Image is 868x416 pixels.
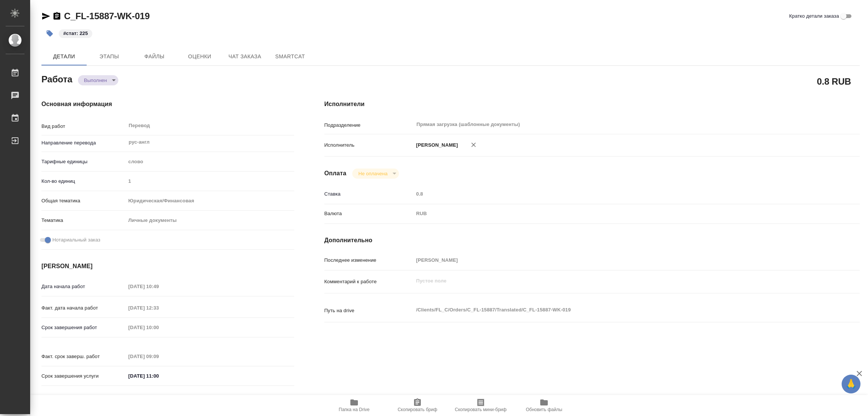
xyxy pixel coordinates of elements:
[126,322,192,333] input: Пустое поле
[324,257,414,264] p: Последнее изменение
[414,188,815,199] input: Пустое поле
[324,278,414,285] p: Комментарий к работе
[126,214,294,227] div: Личные документы
[91,52,127,61] span: Этапы
[356,170,390,177] button: Не оплачена
[324,169,347,178] h4: Оплата
[272,52,308,61] span: SmartCat
[52,236,100,244] span: Нотариальный заказ
[322,395,386,416] button: Папка на Drive
[41,178,126,185] p: Кол-во единиц
[414,304,815,316] textarea: /Clients/FL_C/Orders/C_FL-15887/Translated/C_FL-15887-WK-019
[455,407,506,412] span: Скопировать мини-бриф
[324,141,414,149] p: Исполнитель
[64,11,150,21] a: C_FL-15887-WK-019
[41,72,72,85] h2: Работа
[324,307,414,314] p: Путь на drive
[82,77,109,84] button: Выполнен
[52,12,61,21] button: Скопировать ссылку
[126,155,294,168] div: слово
[41,12,50,21] button: Скопировать ссылку для ЯМессенджера
[414,255,815,266] input: Пустое поле
[324,190,414,198] p: Ставка
[526,407,562,412] span: Обновить файлы
[842,375,860,393] button: 🙏
[324,100,860,109] h4: Исполнители
[182,52,218,61] span: Оценки
[386,395,449,416] button: Скопировать бриф
[126,194,294,207] div: Юридическая/Финансовая
[136,52,173,61] span: Файлы
[78,75,118,85] div: Выполнен
[324,236,860,245] h4: Дополнительно
[845,376,857,392] span: 🙏
[465,137,482,153] button: Удалить исполнителя
[227,52,263,61] span: Чат заказа
[339,407,370,412] span: Папка на Drive
[126,351,192,362] input: Пустое поле
[397,407,437,412] span: Скопировать бриф
[41,100,294,109] h4: Основная информация
[352,169,399,179] div: Выполнен
[41,197,126,205] p: Общая тематика
[63,30,88,37] p: #стат: 225
[789,12,839,20] span: Кратко детали заказа
[41,217,126,224] p: Тематика
[41,372,126,380] p: Срок завершения услуги
[41,324,126,331] p: Срок завершения работ
[126,176,294,187] input: Пустое поле
[126,370,192,381] input: ✎ Введи что-нибудь
[41,139,126,147] p: Направление перевода
[46,52,82,61] span: Детали
[41,123,126,130] p: Вид работ
[414,207,815,220] div: RUB
[58,30,93,36] span: стат: 225
[41,283,126,290] p: Дата начала работ
[324,121,414,129] p: Подразделение
[41,304,126,312] p: Факт. дата начала работ
[41,25,58,42] button: Добавить тэг
[512,395,576,416] button: Обновить файлы
[41,353,126,360] p: Факт. срок заверш. работ
[126,281,192,292] input: Пустое поле
[414,141,458,149] p: [PERSON_NAME]
[41,158,126,165] p: Тарифные единицы
[324,210,414,217] p: Валюта
[449,395,512,416] button: Скопировать мини-бриф
[126,302,192,313] input: Пустое поле
[817,75,851,88] h2: 0.8 RUB
[41,262,294,271] h4: [PERSON_NAME]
